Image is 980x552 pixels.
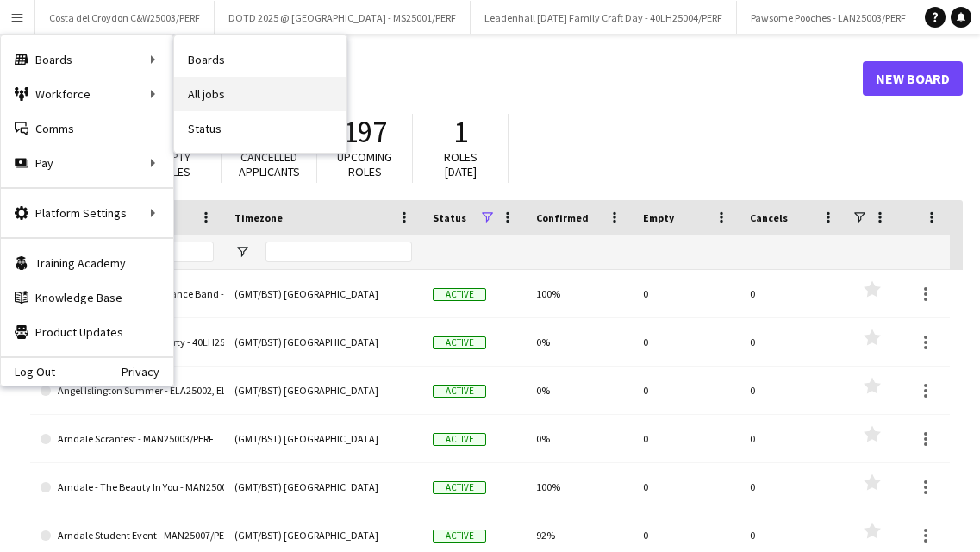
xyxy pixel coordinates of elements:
[433,336,486,349] span: Active
[633,270,740,317] div: 0
[536,211,589,224] span: Confirmed
[526,270,633,317] div: 100%
[1,246,173,280] a: Training Academy
[643,211,674,224] span: Empty
[740,318,846,366] div: 0
[35,1,215,34] button: Costa del Croydon C&W25003/PERF
[174,111,346,146] a: Status
[526,367,633,414] div: 0%
[224,463,422,511] div: (GMT/BST) [GEOGRAPHIC_DATA]
[433,530,486,543] span: Active
[1,77,173,111] div: Workforce
[740,367,846,414] div: 0
[122,365,173,379] a: Privacy
[215,1,471,34] button: DOTD 2025 @ [GEOGRAPHIC_DATA] - MS25001/PERF
[337,149,392,179] span: Upcoming roles
[740,415,846,462] div: 0
[633,318,740,366] div: 0
[863,61,963,96] a: New Board
[526,318,633,366] div: 0%
[633,463,740,511] div: 0
[526,415,633,462] div: 0%
[740,270,846,317] div: 0
[433,481,486,494] span: Active
[1,280,173,315] a: Knowledge Base
[1,42,173,77] div: Boards
[224,367,422,414] div: (GMT/BST) [GEOGRAPHIC_DATA]
[174,77,346,111] a: All jobs
[224,270,422,317] div: (GMT/BST) [GEOGRAPHIC_DATA]
[433,288,486,301] span: Active
[433,211,466,224] span: Status
[234,211,283,224] span: Timezone
[41,463,214,511] a: Arndale - The Beauty In You - MAN25006/PERF
[343,113,387,151] span: 197
[526,463,633,511] div: 100%
[750,211,788,224] span: Cancels
[1,315,173,349] a: Product Updates
[30,66,863,91] h1: Boards
[265,241,412,262] input: Timezone Filter Input
[41,270,214,318] a: 40 Leadenhall - Remembrance Band - 40LH25002/PERF
[1,146,173,180] div: Pay
[1,196,173,230] div: Platform Settings
[239,149,300,179] span: Cancelled applicants
[41,318,214,367] a: 40 Leadenhall Summer Party - 40LH25003/PERF
[234,244,250,260] button: Open Filter Menu
[1,111,173,146] a: Comms
[633,415,740,462] div: 0
[224,415,422,462] div: (GMT/BST) [GEOGRAPHIC_DATA]
[433,433,486,446] span: Active
[224,318,422,366] div: (GMT/BST) [GEOGRAPHIC_DATA]
[41,367,214,415] a: Angel Islington Summer - ELA25002, ELA25003, ELA25004/PERF
[737,1,921,34] button: Pawsome Pooches - LAN25003/PERF
[471,1,737,34] button: Leadenhall [DATE] Family Craft Day - 40LH25004/PERF
[444,149,478,179] span: Roles [DATE]
[41,415,214,463] a: Arndale Scranfest - MAN25003/PERF
[174,42,346,77] a: Boards
[1,365,55,379] a: Log Out
[453,113,468,151] span: 1
[740,463,846,511] div: 0
[433,385,486,398] span: Active
[633,367,740,414] div: 0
